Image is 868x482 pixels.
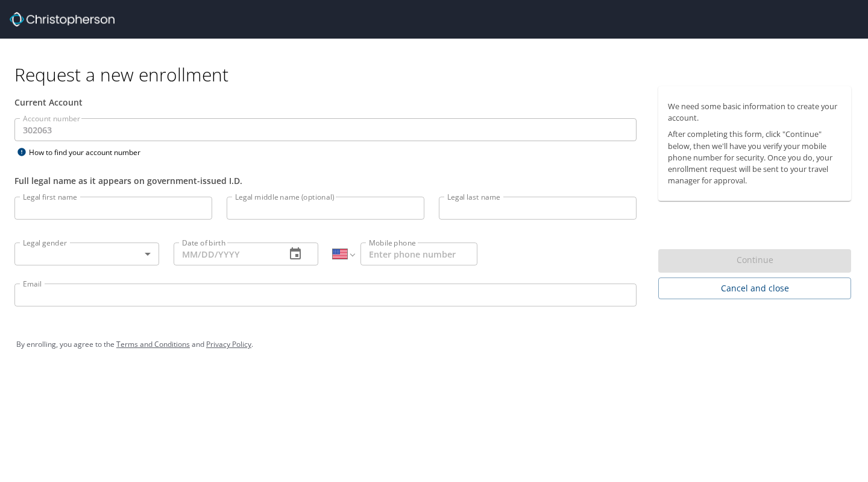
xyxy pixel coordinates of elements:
p: After completing this form, click "Continue" below, then we'll have you verify your mobile phone ... [668,128,841,186]
div: How to find your account number [14,145,165,160]
div: Current Account [14,96,637,109]
a: Terms and Conditions [116,339,190,349]
span: Cancel and close [668,281,841,296]
input: Enter phone number [360,243,477,265]
button: Cancel and close [658,277,851,300]
a: Privacy Policy [206,339,251,349]
input: MM/DD/YYYY [174,243,276,265]
img: cbt logo [10,12,115,27]
h1: Request a new enrollment [14,63,861,86]
div: By enrolling, you agree to the and . [16,329,852,360]
p: We need some basic information to create your account. [668,101,841,124]
div: Full legal name as it appears on government-issued I.D. [14,174,637,187]
div: ​ [14,243,159,265]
